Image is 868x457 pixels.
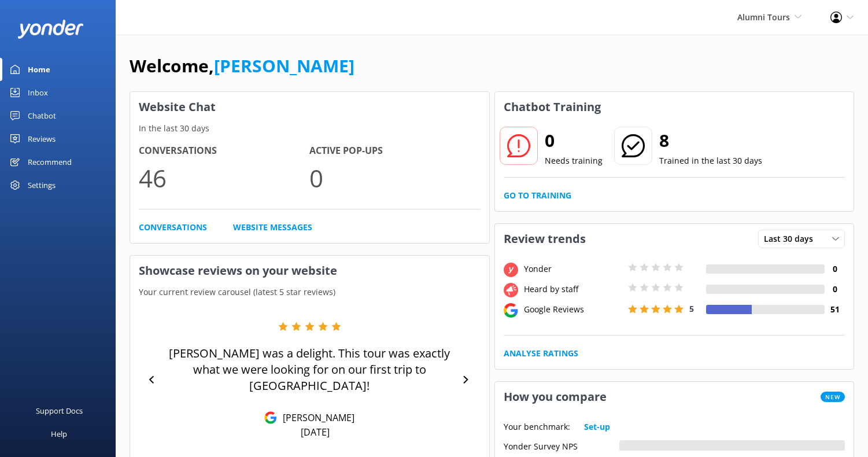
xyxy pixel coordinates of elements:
[545,154,603,167] p: Needs training
[161,345,457,394] p: [PERSON_NAME] was a delight. This tour was exactly what we were looking for on our first trip to ...
[504,421,570,433] p: Your benchmark:
[521,283,625,296] div: Heard by staff
[504,347,578,360] a: Analyse Ratings
[130,52,354,80] h1: Welcome,
[545,127,603,154] h2: 0
[825,263,845,275] h4: 0
[264,411,277,424] img: Google Reviews
[28,174,56,197] div: Settings
[28,127,56,150] div: Reviews
[521,263,625,275] div: Yonder
[139,159,309,197] p: 46
[659,127,762,154] h2: 8
[28,58,50,81] div: Home
[139,221,207,234] a: Conversations
[277,411,354,424] p: [PERSON_NAME]
[495,382,615,412] h3: How you compare
[764,233,820,245] span: Last 30 days
[130,92,489,122] h3: Website Chat
[130,256,489,286] h3: Showcase reviews on your website
[130,286,489,298] p: Your current review carousel (latest 5 star reviews)
[737,12,790,23] span: Alumni Tours
[689,303,694,314] span: 5
[659,154,762,167] p: Trained in the last 30 days
[28,150,72,174] div: Recommend
[495,92,610,122] h3: Chatbot Training
[309,159,480,197] p: 0
[130,122,489,135] p: In the last 30 days
[825,303,845,316] h4: 51
[584,421,610,433] a: Set-up
[309,143,480,159] h4: Active Pop-ups
[495,224,594,254] h3: Review trends
[301,426,330,438] p: [DATE]
[825,283,845,296] h4: 0
[17,20,84,39] img: yonder-white-logo.png
[139,143,309,159] h4: Conversations
[233,221,312,234] a: Website Messages
[521,303,625,316] div: Google Reviews
[28,81,48,104] div: Inbox
[504,440,619,451] div: Yonder Survey NPS
[504,189,571,202] a: Go to Training
[28,104,56,127] div: Chatbot
[36,399,83,422] div: Support Docs
[51,422,67,445] div: Help
[214,54,354,78] a: [PERSON_NAME]
[821,392,845,402] span: New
